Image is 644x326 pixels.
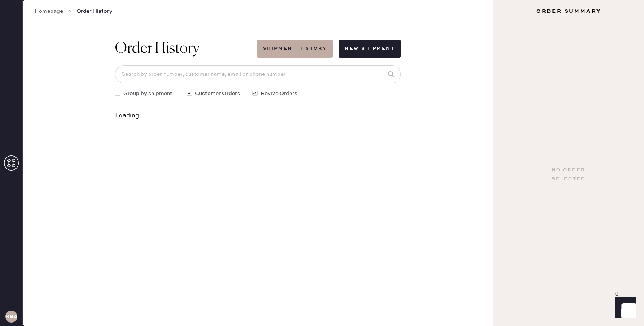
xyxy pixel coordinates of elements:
[77,8,112,15] span: Order History
[115,40,199,58] h1: Order History
[115,113,401,119] div: Loading...
[493,8,644,15] h3: Order Summary
[552,166,586,184] div: No order selected
[35,8,63,15] a: Homepage
[339,40,401,58] button: New Shipment
[608,292,641,324] iframe: Front Chat
[257,40,333,58] button: Shipment History
[195,89,240,98] span: Customer Orders
[261,89,297,98] span: Revive Orders
[115,65,401,83] input: Search by order number, customer name, email or phone number
[5,314,17,319] h3: RBA
[123,89,172,98] span: Group by shipment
